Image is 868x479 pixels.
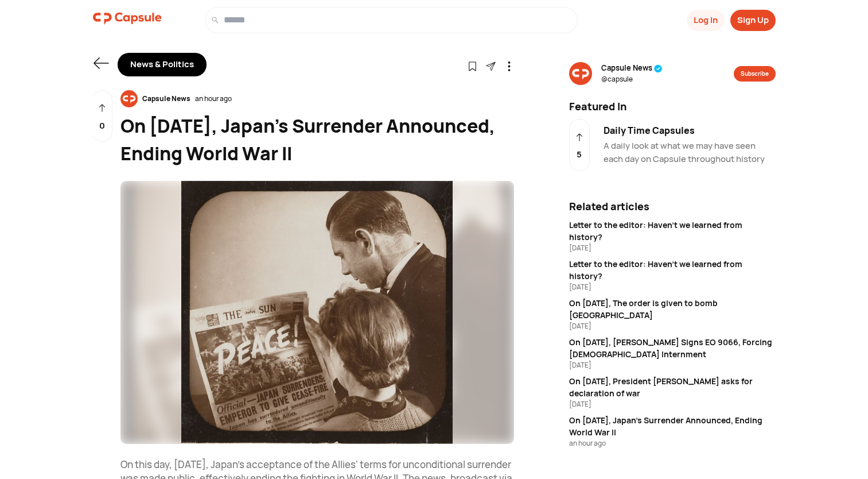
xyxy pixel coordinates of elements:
div: Daily Time Capsules [604,123,776,137]
div: [DATE] [569,399,776,410]
div: Letter to the editor: Haven't we learned from history? [569,219,776,243]
div: A daily look at what we may have seen each day on Capsule throughout history [604,140,776,165]
div: Related articles [569,199,776,214]
button: Sign Up [730,10,776,31]
a: logo [93,7,162,33]
div: On [DATE], [PERSON_NAME] Signs EO 9066, Forcing [DEMOGRAPHIC_DATA] Internment [569,336,776,360]
div: News & Politics [118,53,207,76]
button: Log In [687,10,725,31]
div: [DATE] [569,321,776,331]
div: [DATE] [569,282,776,292]
div: On [DATE], President [PERSON_NAME] asks for declaration of war [569,375,776,399]
div: [DATE] [569,243,776,253]
p: 5 [577,148,582,161]
div: Featured In [562,99,783,114]
button: Subscribe [734,66,776,82]
img: resizeImage [120,181,514,445]
div: On [DATE], The order is given to bomb [GEOGRAPHIC_DATA] [569,297,776,321]
div: On [DATE], Japan’s Surrender Announced, Ending World War II [120,112,514,167]
img: tick [654,64,663,73]
div: Letter to the editor: Haven't we learned from history? [569,258,776,282]
span: @ capsule [601,74,663,84]
div: On [DATE], Japan’s Surrender Announced, Ending World War II [569,414,776,438]
div: an hour ago [195,94,232,104]
div: an hour ago [569,438,776,449]
img: logo [93,7,162,30]
div: [DATE] [569,360,776,370]
p: 0 [99,119,105,133]
div: Capsule News [138,94,195,104]
img: resizeImage [120,90,138,107]
img: resizeImage [569,62,592,85]
span: Capsule News [601,63,663,74]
